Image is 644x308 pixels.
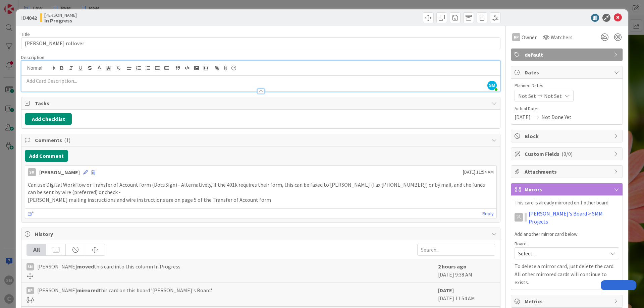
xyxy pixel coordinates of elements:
span: [PERSON_NAME] this card on this board '[PERSON_NAME]'s Board' [37,286,212,294]
span: Not Set [544,92,562,100]
span: Mirrors [525,185,610,193]
b: 4042 [26,14,37,21]
p: [PERSON_NAME] mailing instructions and wire instructions are on page 5 of the Transfer of Account... [28,196,494,204]
div: All [27,244,46,255]
p: To delete a mirror card, just delete the card. All other mirrored cards will continue to exists. [515,262,619,286]
b: [DATE] [438,287,454,294]
input: Search... [417,244,495,256]
p: This card is already mirrored on 1 other board. [515,199,619,207]
div: [PERSON_NAME] [39,168,80,176]
span: Watchers [551,33,573,41]
span: History [35,230,488,238]
div: SM [28,168,36,176]
span: Custom Fields [525,150,610,158]
span: Not Set [518,92,536,100]
span: Not Done Yet [541,113,572,121]
b: moved [77,263,94,270]
label: Title [21,31,30,37]
span: Actual Dates [515,105,619,112]
div: RP [26,287,34,294]
span: Attachments [525,168,610,176]
div: RP [512,33,520,41]
a: [PERSON_NAME]'s Board > SMM Projects [529,209,619,226]
span: Planned Dates [515,82,619,89]
span: ( 0/0 ) [561,150,573,157]
span: [PERSON_NAME] [44,12,77,18]
b: In Progress [44,18,77,23]
b: mirrored [77,287,99,294]
span: [DATE] 11:54 AM [463,169,494,176]
span: ID [21,14,37,22]
span: Select... [518,249,604,258]
span: Owner [522,33,537,41]
div: [DATE] 11:54 AM [438,286,495,303]
span: Dates [525,68,610,76]
span: Tasks [35,99,488,107]
button: Add Checklist [25,113,72,125]
button: Add Comment [25,150,68,162]
div: [DATE] 9:38 AM [438,262,495,279]
span: Metrics [525,297,610,305]
input: type card name here... [21,37,500,49]
p: Can use Digital Workflow or Transfer of Account form (DocuSign) - Alternatively, if the 401k requ... [28,181,494,196]
a: Reply [482,209,494,218]
span: Description [21,54,44,60]
span: default [525,51,610,59]
span: [PERSON_NAME] this card into this column In Progress [37,262,180,270]
div: SM [26,263,34,270]
span: ( 1 ) [64,137,70,143]
span: SM [487,81,497,90]
b: 2 hours ago [438,263,467,270]
p: Add another mirror card below: [515,231,619,238]
span: Block [525,132,610,140]
span: Comments [35,136,488,144]
span: Board [515,241,527,246]
span: [DATE] [515,113,531,121]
